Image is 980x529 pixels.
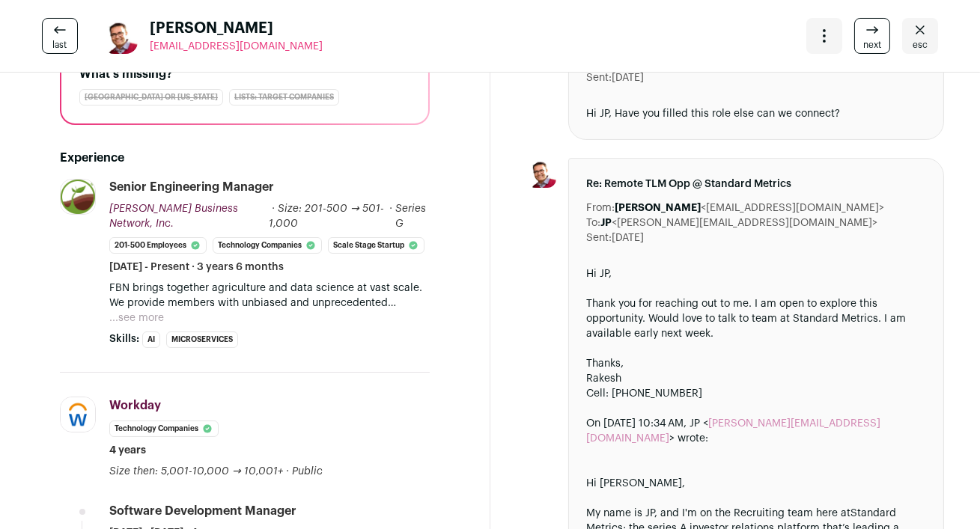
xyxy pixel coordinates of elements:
a: Close [902,18,938,54]
span: last [53,39,67,51]
a: last [42,18,78,54]
div: [GEOGRAPHIC_DATA] or [US_STATE] [79,89,223,106]
a: [EMAIL_ADDRESS][DOMAIN_NAME] [150,39,323,54]
span: esc [913,39,928,51]
div: Hi [PERSON_NAME], [587,476,926,491]
dt: To: [587,215,601,230]
div: Senior Engineering Manager [109,179,274,195]
span: [EMAIL_ADDRESS][DOMAIN_NAME] [150,41,323,52]
img: 0bce1509b739e906a8afb3bdbb840c3c4cce619d88d390112d731be6570493a3.jpg [61,180,95,214]
span: [PERSON_NAME] [150,18,323,39]
b: [PERSON_NAME] [615,203,701,213]
span: 4 years [109,443,146,458]
div: Cell: [PHONE_NUMBER] [587,386,926,401]
div: Thanks, [587,356,926,371]
span: Re: Remote TLM Opp @ Standard Metrics [587,177,926,192]
dd: <[PERSON_NAME][EMAIL_ADDRESS][DOMAIN_NAME]> [601,215,878,230]
div: Hi JP, [587,266,926,281]
img: 6caee28f46c969b91dbb180a4cce3842e5c1001dce1f4f4566cf1e7a1f55636d [102,18,138,54]
li: Microservices [166,331,238,348]
dd: [DATE] [612,70,645,85]
button: ...see more [109,311,164,325]
p: FBN brings together agriculture and data science at vast scale. We provide members with unbiased ... [109,281,430,311]
dd: [DATE] [612,230,645,245]
span: [PERSON_NAME] Business Network, Inc. [109,204,238,229]
li: AI [142,331,160,348]
button: Open dropdown [806,18,842,54]
a: [PERSON_NAME][EMAIL_ADDRESS][DOMAIN_NAME] [587,418,881,444]
span: Size then: 5,001-10,000 → 10,001+ [109,466,283,477]
img: f07747d9b8bb847fb50f61b6ac2d581358a6928a60e0b530638f9b7334f989e1.jpg [61,397,95,432]
div: Lists: Target Companies [229,89,339,106]
dd: <[EMAIL_ADDRESS][DOMAIN_NAME]> [615,201,885,215]
span: [DATE] - Present · 3 years 6 months [109,260,284,275]
span: Series G [395,204,426,229]
span: Skills: [109,331,139,346]
dt: Sent: [587,70,612,85]
div: Thank you for reaching out to me. I am open to explore this opportunity. Would love to talk to te... [587,296,926,341]
span: · [389,201,392,231]
span: · [286,464,289,479]
span: Workday [109,400,161,412]
blockquote: On [DATE] 10:34 AM, JP < > wrote: [587,416,926,461]
span: · Size: 201-500 → 501-1,000 [269,204,384,229]
h2: What's missing? [79,65,410,83]
h2: Experience [60,149,430,167]
span: Public [292,466,323,477]
div: Rakesh [587,371,926,386]
div: Hi JP, Have you filled this role else can we connect? [587,106,926,121]
b: JP [601,218,612,228]
li: Technology Companies [109,421,219,437]
div: Software Development Manager [109,503,296,519]
li: Technology Companies [213,237,322,254]
li: 201-500 employees [109,237,207,254]
li: Scale Stage Startup [328,237,424,254]
span: next [863,39,881,51]
img: 6caee28f46c969b91dbb180a4cce3842e5c1001dce1f4f4566cf1e7a1f55636d [526,158,556,188]
dt: Sent: [587,230,612,245]
a: next [854,18,890,54]
dt: From: [587,201,615,215]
